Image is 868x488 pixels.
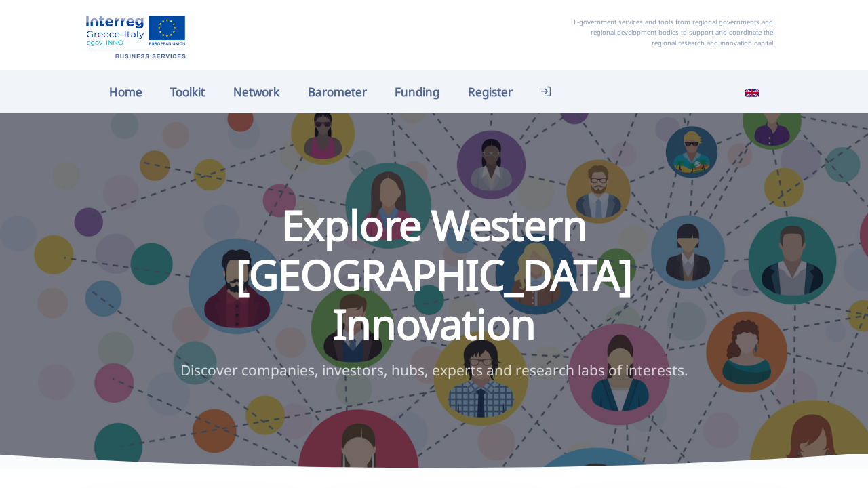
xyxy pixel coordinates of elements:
a: Network [219,77,294,106]
a: Toolkit [157,77,220,106]
a: Register [454,77,527,106]
a: Funding [380,77,454,106]
img: Home [81,10,190,60]
img: en_flag.svg [745,86,759,100]
p: Discover companies, investors, hubs, experts and research labs of interests. [154,359,715,382]
a: Barometer [294,77,381,106]
h1: Explore Western [GEOGRAPHIC_DATA] Innovation [154,200,715,349]
a: Home [95,77,157,106]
